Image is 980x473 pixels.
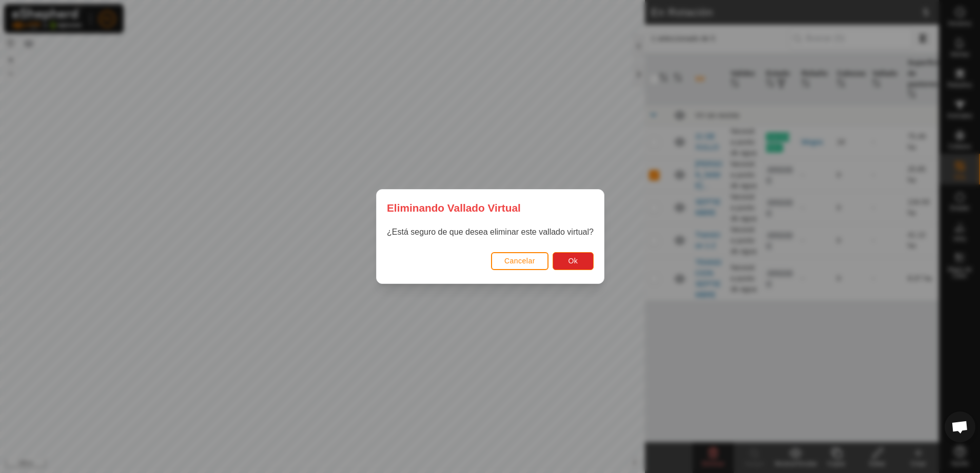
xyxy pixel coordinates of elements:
span: Ok [568,257,578,265]
button: Cancelar [491,252,548,270]
span: Eliminando Vallado Virtual [387,200,521,216]
span: Cancelar [504,257,535,265]
a: Chat abierto [945,412,975,442]
p: ¿Está seguro de que desea eliminar este vallado virtual? [387,226,594,238]
button: Ok [552,252,593,270]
